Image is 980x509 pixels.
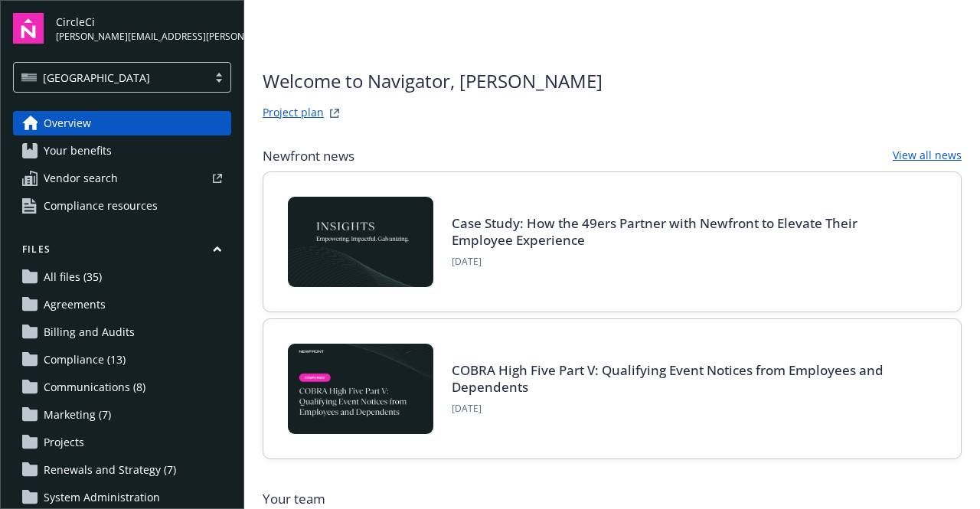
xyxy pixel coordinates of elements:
a: All files (35) [13,265,231,289]
span: Welcome to Navigator , [PERSON_NAME] [263,67,603,95]
a: View all news [893,147,962,165]
span: Vendor search [44,166,118,191]
img: navigator-logo.svg [13,13,44,44]
a: Case Study: How the 49ers Partner with Newfront to Elevate Their Employee Experience [452,214,857,249]
span: Newfront news [263,147,354,165]
button: Files [13,243,231,262]
a: COBRA High Five Part V: Qualifying Event Notices from Employees and Dependents [452,361,884,396]
a: Agreements [13,292,231,317]
a: Renewals and Strategy (7) [13,458,231,482]
span: [DATE] [452,402,918,416]
span: [DATE] [452,255,918,269]
span: Communications (8) [44,375,145,400]
span: [GEOGRAPHIC_DATA] [21,70,200,86]
a: Marketing (7) [13,403,231,427]
a: Compliance (13) [13,347,231,372]
a: Vendor search [13,166,231,191]
span: [GEOGRAPHIC_DATA] [43,70,150,86]
a: Project plan [263,104,324,122]
a: Billing and Audits [13,320,231,344]
span: Compliance resources [44,194,158,218]
a: Compliance resources [13,194,231,218]
span: All files (35) [44,265,102,289]
span: Your benefits [44,139,112,163]
a: Overview [13,111,231,135]
span: CircleCi [56,14,231,30]
span: Renewals and Strategy (7) [44,458,176,482]
img: Card Image - INSIGHTS copy.png [288,197,433,287]
span: [PERSON_NAME][EMAIL_ADDRESS][PERSON_NAME][DOMAIN_NAME] [56,30,231,44]
span: Your team [263,490,962,508]
a: Communications (8) [13,375,231,400]
a: Your benefits [13,139,231,163]
span: Projects [44,430,84,455]
a: projectPlanWebsite [325,104,344,122]
span: Compliance (13) [44,347,126,372]
img: BLOG-Card Image - Compliance - COBRA High Five Pt 5 - 09-11-25.jpg [288,344,433,434]
button: CircleCi[PERSON_NAME][EMAIL_ADDRESS][PERSON_NAME][DOMAIN_NAME] [56,13,231,44]
span: Overview [44,111,91,135]
span: Billing and Audits [44,320,135,344]
span: Marketing (7) [44,403,111,427]
a: Projects [13,430,231,455]
span: Agreements [44,292,106,317]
